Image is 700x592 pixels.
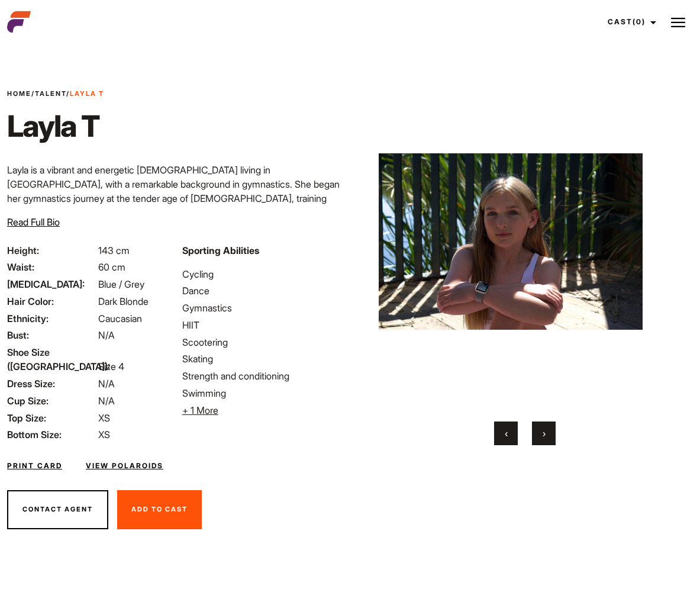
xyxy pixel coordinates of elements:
span: Shoe Size ([GEOGRAPHIC_DATA]): [7,345,96,374]
li: Cycling [182,267,343,281]
span: 60 cm [98,261,125,273]
a: Talent [35,89,66,98]
span: Top Size: [7,411,96,425]
span: Waist: [7,260,96,274]
span: [MEDICAL_DATA]: [7,277,96,291]
span: / / [7,89,104,99]
li: Scootering [182,335,343,349]
button: Read Full Bio [7,215,60,229]
span: Height: [7,243,96,258]
li: Dance [182,284,343,298]
a: Cast(0) [597,6,663,38]
span: (0) [633,17,646,26]
span: Ethnicity: [7,311,96,326]
span: N/A [98,378,115,390]
button: Add To Cast [117,490,202,529]
span: Dress Size: [7,377,96,391]
li: Strength and conditioning [182,369,343,383]
span: Blue / Grey [98,278,144,290]
span: Cup Size: [7,394,96,408]
span: Size 4 [98,361,124,372]
span: Previous [505,427,508,439]
h1: Layla T [7,108,104,144]
strong: Layla T [70,89,104,98]
li: Gymnastics [182,301,343,315]
span: Next [543,427,546,439]
p: Layla is a vibrant and energetic [DEMOGRAPHIC_DATA] living in [GEOGRAPHIC_DATA], with a remarkabl... [7,163,343,276]
a: Home [7,89,31,98]
span: Bust: [7,328,96,342]
a: View Polaroids [86,461,163,471]
span: N/A [98,329,115,341]
img: image9 2 [378,76,643,407]
span: Caucasian [98,313,142,324]
li: Skating [182,352,343,366]
img: cropped-aefm-brand-fav-22-square.png [7,10,31,34]
li: Swimming [182,386,343,400]
span: N/A [98,395,115,407]
img: Burger icon [671,15,685,30]
span: Read Full Bio [7,216,60,228]
button: Contact Agent [7,490,108,529]
span: Hair Color: [7,294,96,308]
strong: Sporting Abilities [182,244,259,256]
a: Print Card [7,461,62,471]
li: HIIT [182,318,343,332]
span: XS [98,429,110,440]
span: XS [98,412,110,424]
span: Dark Blonde [98,295,149,307]
span: Add To Cast [131,505,188,513]
span: Bottom Size: [7,427,96,442]
span: 143 cm [98,244,130,256]
span: + 1 More [182,404,218,416]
